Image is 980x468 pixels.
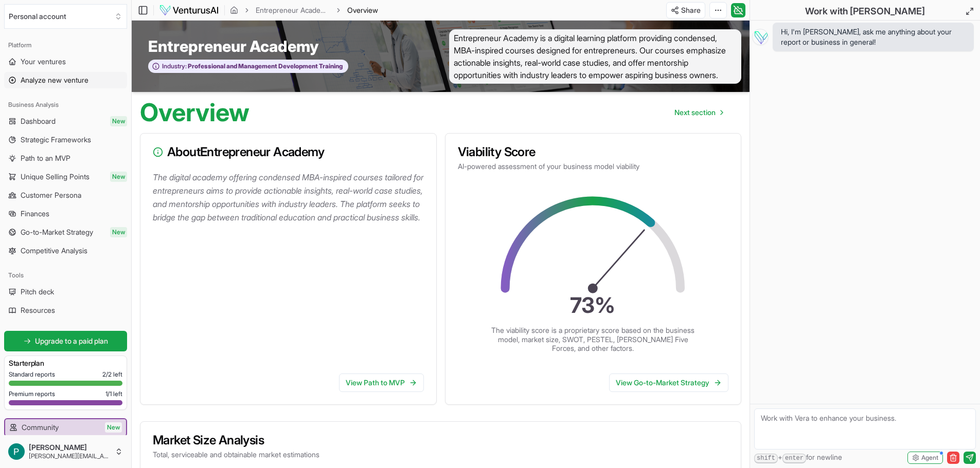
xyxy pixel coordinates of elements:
[21,305,55,315] span: Resources
[490,326,696,353] p: The viability score is a proprietary score based on the business model, market size, SWOT, PESTEL...
[458,146,729,158] h3: Viability Score
[681,5,701,15] span: Share
[347,5,378,15] span: Overview
[4,53,127,70] a: Your ventures
[162,62,187,70] span: Industry:
[35,336,108,346] span: Upgrade to a paid plan
[21,246,87,256] span: Competitive Analysis
[4,169,127,185] a: Unique Selling PointsNew
[21,57,66,67] span: Your ventures
[9,390,55,398] span: Premium reports
[21,227,93,237] span: Go-to-Market Strategy
[4,267,127,284] div: Tools
[8,443,25,460] img: ACg8ocKfFIZJEZl04gMsMaozmyc9yUBwJSR0uoD_V9UKtLzl43yCXg=s96-c
[4,4,127,29] button: Select an organization
[4,439,127,464] button: [PERSON_NAME][PERSON_NAME][EMAIL_ADDRESS][PERSON_NAME][DOMAIN_NAME]
[148,37,318,55] span: Entrepreneur Academy
[666,102,731,123] a: Go to next page
[752,29,769,45] img: Vera
[674,107,716,118] span: Next section
[21,135,91,145] span: Strategic Frameworks
[4,187,127,203] a: Customer Persona
[29,452,111,460] span: [PERSON_NAME][EMAIL_ADDRESS][PERSON_NAME][DOMAIN_NAME]
[159,4,219,16] img: logo
[187,62,343,70] span: Professional and Management Development Training
[110,227,127,237] span: New
[105,422,122,433] span: New
[4,37,127,53] div: Platform
[153,434,728,446] h3: Market Size Analysis
[4,302,127,319] a: Resources
[4,72,127,88] a: Analyze new venture
[4,331,127,351] a: Upgrade to a paid plan
[782,454,806,463] kbd: enter
[754,452,842,463] span: + for newline
[449,29,742,84] span: Entrepreneur Academy is a digital learning platform providing condensed, MBA-inspired courses des...
[4,224,127,240] a: Go-to-Market StrategyNew
[458,161,729,172] p: AI-powered assessment of your business model viability
[9,370,55,379] span: Standard reports
[110,116,127,126] span: New
[4,132,127,148] a: Strategic Frameworks
[102,370,122,379] span: 2 / 2 left
[21,190,81,200] span: Customer Persona
[256,5,330,15] a: Entrepreneur Academy
[21,172,90,182] span: Unique Selling Points
[21,153,70,163] span: Path to an MVP
[153,450,728,460] p: Total, serviceable and obtainable market estimations
[4,284,127,300] a: Pitch deck
[921,454,938,462] span: Agent
[21,116,56,126] span: Dashboard
[153,171,428,224] p: The digital academy offering condensed MBA-inspired courses tailored for entrepreneurs aims to pr...
[110,172,127,182] span: New
[666,102,731,123] nav: pagination
[4,242,127,259] a: Competitive Analysis
[4,113,127,129] a: DashboardNew
[21,287,54,297] span: Pitch deck
[754,454,778,463] kbd: shift
[805,4,925,18] h2: Work with [PERSON_NAME]
[148,60,348,73] button: Industry:Professional and Management Development Training
[230,5,378,15] nav: breadcrumb
[666,2,705,18] button: Share
[21,209,49,219] span: Finances
[21,75,88,85] span: Analyze new venture
[153,146,424,158] h3: About Entrepreneur Academy
[339,373,424,392] a: View Path to MVP
[9,358,122,368] h3: Starter plan
[609,373,728,392] a: View Go-to-Market Strategy
[907,452,943,464] button: Agent
[781,27,966,47] span: Hi, I'm [PERSON_NAME], ask me anything about your report or business in general!
[571,292,616,318] text: 73 %
[4,205,127,222] a: Finances
[140,100,250,125] h1: Overview
[5,419,126,436] a: CommunityNew
[29,443,111,452] span: [PERSON_NAME]
[4,97,127,113] div: Business Analysis
[105,390,122,398] span: 1 / 1 left
[4,150,127,166] a: Path to an MVP
[22,422,59,433] span: Community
